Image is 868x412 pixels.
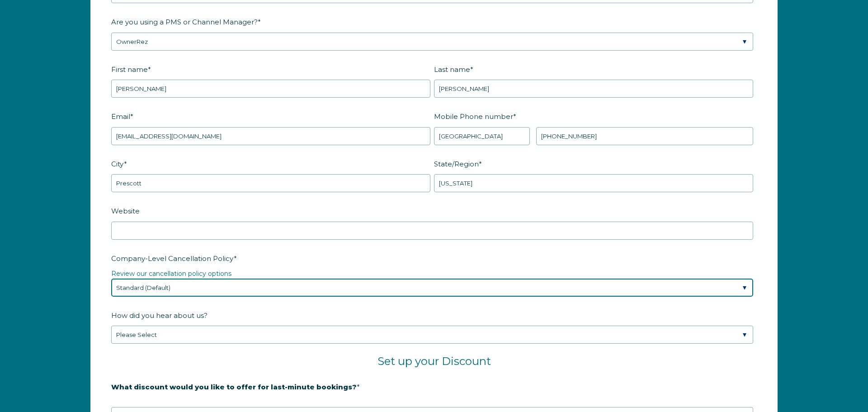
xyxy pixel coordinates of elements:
span: Mobile Phone number [434,109,513,123]
span: Are you using a PMS or Channel Manager? [111,15,258,29]
span: Company-Level Cancellation Policy [111,251,234,265]
span: State/Region [434,157,479,171]
span: Last name [434,62,470,76]
span: City [111,157,124,171]
span: Set up your Discount [377,355,491,368]
span: How did you hear about us? [111,308,208,322]
span: First name [111,62,148,76]
a: Review our cancellation policy options [111,270,231,278]
strong: What discount would you like to offer for last-minute bookings? [111,383,357,391]
span: Website [111,204,140,218]
span: Email [111,109,130,123]
strong: 20% is recommended, minimum of 10% [111,398,253,406]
